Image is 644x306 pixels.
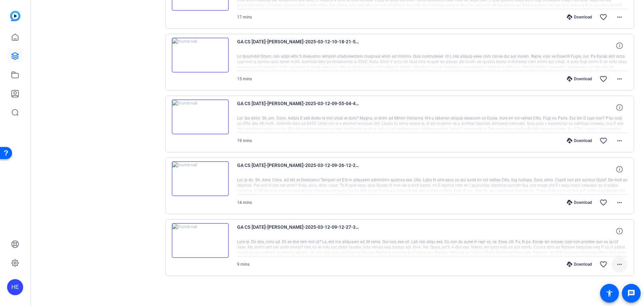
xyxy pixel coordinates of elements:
span: 15 mins [237,77,252,81]
div: Download [563,138,595,143]
span: 14 mins [237,200,252,205]
div: HE [7,279,23,295]
mat-icon: more_horiz [615,260,624,268]
img: thumb-nail [172,223,229,258]
span: GA CS [DATE]-[PERSON_NAME]-2025-03-12-09-55-04-493-0 [237,99,361,116]
mat-icon: favorite_border [599,137,607,145]
div: Download [563,76,595,82]
mat-icon: favorite_border [599,75,607,83]
img: thumb-nail [172,161,229,196]
div: Download [563,262,595,267]
span: GA CS [DATE]-[PERSON_NAME]-2025-03-12-10-18-21-589-0 [237,38,361,54]
mat-icon: more_horiz [615,75,624,83]
img: thumb-nail [172,99,229,134]
span: GA CS [DATE]-[PERSON_NAME]-2025-03-12-09-12-27-398-0 [237,223,361,239]
span: 9 mins [237,262,250,267]
div: Download [563,200,595,205]
mat-icon: message [627,289,635,297]
div: Download [563,14,595,20]
span: 19 mins [237,138,252,143]
mat-icon: more_horiz [615,13,624,21]
mat-icon: accessibility [605,289,613,297]
mat-icon: favorite_border [599,13,607,21]
mat-icon: favorite_border [599,199,607,207]
span: GA CS [DATE]-[PERSON_NAME]-2025-03-12-09-26-12-277-0 [237,161,361,177]
mat-icon: more_horiz [615,199,624,207]
mat-icon: favorite_border [599,260,607,268]
img: blue-gradient.svg [10,11,20,21]
img: thumb-nail [172,38,229,73]
span: 17 mins [237,15,252,19]
mat-icon: more_horiz [615,137,624,145]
